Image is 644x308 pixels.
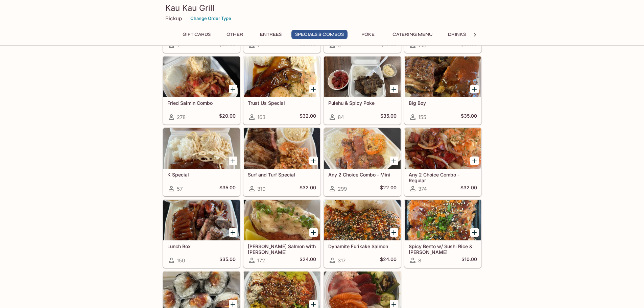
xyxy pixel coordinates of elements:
div: Lunch Box [163,200,240,240]
h5: Any 2 Choice Combo - Regular [409,172,477,183]
button: Drinks [442,30,472,39]
button: Catering Menu [389,30,436,39]
div: Any 2 Choice Combo - Regular [405,128,481,169]
button: Other [220,30,250,39]
a: Pulehu & Spicy Poke84$35.00 [324,56,401,124]
div: Any 2 Choice Combo - Mini [324,128,401,169]
h5: $20.00 [219,113,236,121]
h5: $35.00 [380,113,397,121]
h5: Big Boy [409,100,477,106]
h5: $32.00 [300,113,316,121]
div: Trust Us Special [244,56,320,97]
button: Add Pulehu & Spicy Poke [390,85,398,93]
span: 163 [257,114,265,120]
button: Add Ora King Salmon with Aburi Garlic Mayo [309,228,318,237]
h5: Spicy Bento w/ Sushi Rice & [PERSON_NAME] [409,243,477,255]
span: 84 [338,114,344,120]
button: Add Surf and Turf Special [309,157,318,165]
button: Add Any 2 Choice Combo - Mini [390,157,398,165]
span: 299 [338,186,347,192]
h5: $24.00 [300,256,316,264]
a: Spicy Bento w/ Sushi Rice & [PERSON_NAME]8$10.00 [404,199,481,268]
button: Add Big Boy [470,85,479,93]
span: 57 [177,186,183,192]
a: Any 2 Choice Combo - Regular374$32.00 [404,128,481,196]
h5: $32.00 [300,185,316,193]
button: Add K Special [229,157,237,165]
button: Specials & Combos [291,30,348,39]
button: Change Order Type [187,13,234,24]
a: Lunch Box150$35.00 [163,199,240,268]
h5: Lunch Box [167,243,236,249]
div: K Special [163,128,240,169]
button: Entrees [256,30,286,39]
span: 172 [257,257,265,264]
div: Pulehu & Spicy Poke [324,56,401,97]
span: 278 [177,114,186,120]
button: Add Any 2 Choice Combo - Regular [470,157,479,165]
a: Fried Saimin Combo278$20.00 [163,56,240,124]
h5: Dynamite Furikake Salmon [328,243,397,249]
button: Add Trust Us Special [309,85,318,93]
h5: Fried Saimin Combo [167,100,236,106]
a: Trust Us Special163$32.00 [243,56,320,124]
a: K Special57$35.00 [163,128,240,196]
a: Dynamite Furikake Salmon317$24.00 [324,199,401,268]
h5: $32.00 [460,185,477,193]
h5: $35.00 [461,113,477,121]
h5: [PERSON_NAME] Salmon with [PERSON_NAME] [248,243,316,255]
span: 317 [338,257,345,264]
button: Add Dynamite Furikake Salmon [390,228,398,237]
h5: Trust Us Special [248,100,316,106]
p: Pickup [165,15,182,22]
button: Add Fried Saimin Combo [229,85,237,93]
button: Gift Cards [179,30,214,39]
div: Surf and Turf Special [244,128,320,169]
h5: Pulehu & Spicy Poke [328,100,397,106]
div: Spicy Bento w/ Sushi Rice & Nori [405,200,481,240]
h5: $35.00 [219,185,236,193]
button: Poke [353,30,383,39]
h5: $22.00 [380,185,397,193]
h5: K Special [167,172,236,177]
h5: $10.00 [461,256,477,264]
div: Dynamite Furikake Salmon [324,200,401,240]
button: Add Spicy Bento w/ Sushi Rice & Nori [470,228,479,237]
button: Add Lunch Box [229,228,237,237]
a: [PERSON_NAME] Salmon with [PERSON_NAME]172$24.00 [243,199,320,268]
h5: $24.00 [380,256,397,264]
a: Any 2 Choice Combo - Mini299$22.00 [324,128,401,196]
a: Surf and Turf Special310$32.00 [243,128,320,196]
a: Big Boy155$35.00 [404,56,481,124]
span: 8 [418,257,421,264]
h5: Any 2 Choice Combo - Mini [328,172,397,177]
h5: Surf and Turf Special [248,172,316,177]
span: 310 [257,186,265,192]
span: 150 [177,257,185,264]
div: Big Boy [405,56,481,97]
div: Ora King Salmon with Aburi Garlic Mayo [244,200,320,240]
span: 374 [418,186,427,192]
span: 155 [418,114,426,120]
div: Fried Saimin Combo [163,56,240,97]
h3: Kau Kau Grill [165,3,479,13]
h5: $35.00 [219,256,236,264]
